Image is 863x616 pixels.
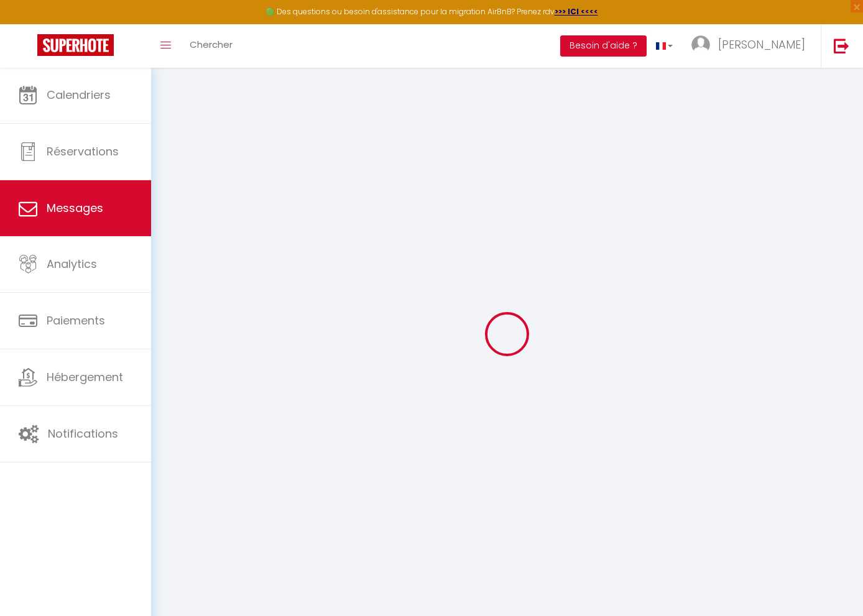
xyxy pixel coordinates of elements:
img: Super Booking [37,34,114,56]
span: Messages [47,200,103,216]
span: Calendriers [47,87,111,103]
span: Hébergement [47,369,123,385]
a: >>> ICI <<<< [555,6,598,17]
a: Chercher [180,24,242,68]
img: ... [691,35,710,54]
button: Besoin d'aide ? [560,35,647,57]
a: ... [PERSON_NAME] [682,24,821,68]
span: Notifications [48,426,118,441]
span: Réservations [47,144,119,159]
span: Analytics [47,256,97,272]
span: [PERSON_NAME] [718,37,805,52]
span: Paiements [47,313,105,328]
img: logout [834,38,849,53]
span: Chercher [190,38,233,51]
